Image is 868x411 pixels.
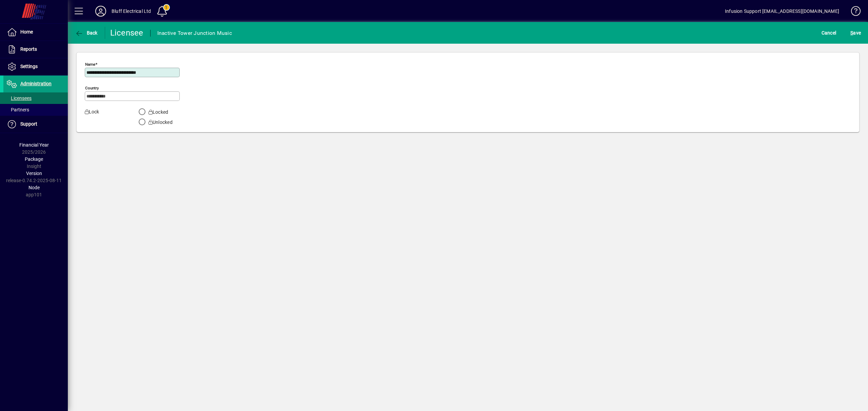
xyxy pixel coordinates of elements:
button: Cancel [820,27,838,39]
span: Settings [20,64,38,69]
div: Bluff Electrical Ltd [112,6,151,17]
span: Back [75,30,98,36]
span: Package [25,156,43,162]
div: Inactive Tower Junction Music [157,28,232,39]
label: Lock [80,108,123,126]
div: Licensee [110,27,143,38]
a: Settings [3,58,68,75]
a: Licensees [3,92,68,104]
span: Node [28,185,40,190]
span: S [850,30,853,36]
span: Home [20,29,33,35]
button: Back [73,27,99,39]
a: Reports [3,41,68,58]
span: Administration [20,81,52,86]
a: Support [3,116,68,133]
mat-label: Country [85,86,99,90]
a: Knowledge Base [846,1,860,23]
span: Cancel [822,27,836,38]
a: Home [3,24,68,41]
div: Infusion Support [EMAIL_ADDRESS][DOMAIN_NAME] [725,6,839,17]
span: Financial Year [19,142,49,148]
span: Version [26,171,42,176]
label: Locked [147,109,169,115]
button: Save [849,27,863,39]
app-page-header-button: Back [68,27,105,39]
span: ave [850,27,861,38]
a: Partners [3,104,68,115]
span: Partners [7,107,29,112]
label: Unlocked [147,119,173,126]
span: Support [20,121,37,127]
span: Licensees [7,95,32,101]
button: Profile [90,5,112,17]
mat-label: Name [85,62,95,67]
span: Reports [20,46,37,52]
